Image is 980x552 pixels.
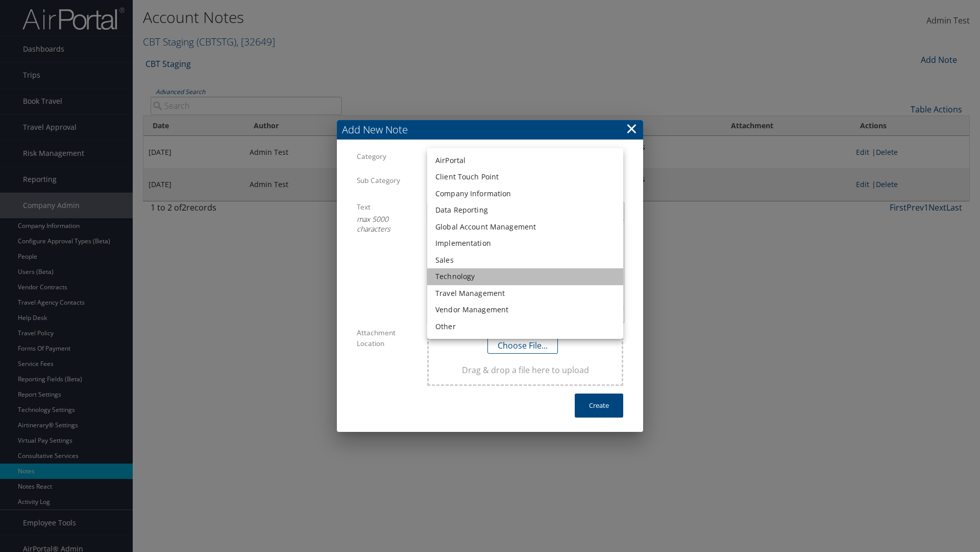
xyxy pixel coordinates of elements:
li: Implementation [427,235,623,252]
li: Data Reporting [427,202,623,219]
li: Travel Management [427,285,623,302]
li: Company Information [427,186,623,202]
li: Global Account Management [427,219,623,236]
li: AirPortal [427,152,623,169]
li: Vendor Management [427,302,623,318]
li: Other [427,318,623,335]
li: Technology [427,268,623,285]
li: Client Touch Point [427,169,623,186]
li: Sales [427,252,623,269]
